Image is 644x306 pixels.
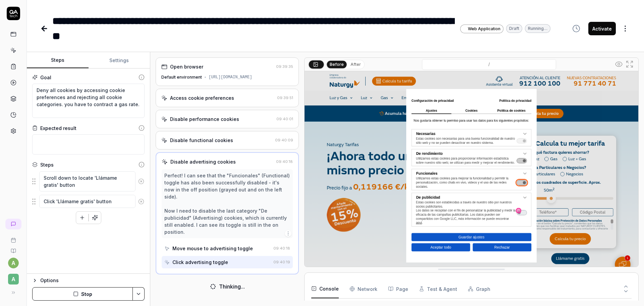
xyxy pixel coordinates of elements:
[3,243,24,254] a: Documentation
[276,159,293,164] time: 09:40:18
[162,242,293,255] button: Move mouse to advertising toggle09:40:18
[5,219,21,229] a: New conversation
[32,194,145,209] div: Suggestions
[568,22,584,35] button: View version history
[136,195,147,208] button: Remove step
[419,279,457,298] button: Test & Agent
[40,276,145,285] div: Options
[275,138,293,142] time: 09:40:09
[468,26,500,32] span: Web Application
[468,279,490,298] button: Graph
[164,172,290,235] div: Perfect! I can see that the "Funcionales" (Functional) toggle has also been successfully disabled...
[162,256,293,268] button: Click advertising toggle09:40:19
[32,287,133,301] button: Stop
[8,258,19,268] button: a
[8,274,19,285] span: A
[388,279,408,298] button: Page
[3,268,24,286] button: A
[172,245,253,252] div: Move mouse to advertising toggle
[3,232,24,243] a: Book a call with us
[219,282,245,291] div: Thinking...
[40,125,76,132] div: Expected result
[170,137,233,144] div: Disable functional cookies
[305,71,638,280] img: Screenshot
[276,64,293,69] time: 09:39:35
[273,246,290,251] time: 09:40:18
[525,24,550,33] div: Running…
[161,74,202,80] div: Default environment
[40,161,54,168] div: Steps
[348,61,364,68] button: After
[172,259,228,266] div: Click advertising toggle
[277,95,293,100] time: 09:39:51
[170,63,203,70] div: Open browser
[170,158,236,165] div: Disable advertising cookies
[327,60,347,68] button: Before
[273,260,290,264] time: 09:40:19
[276,117,293,121] time: 09:40:01
[350,279,377,298] button: Network
[588,22,616,35] button: Activate
[209,74,252,80] div: [URL][DOMAIN_NAME]
[624,59,635,70] button: Open in full screen
[136,175,147,188] button: Remove step
[506,24,522,33] div: Draft
[27,52,89,69] button: Steps
[32,171,145,192] div: Suggestions
[311,279,339,298] button: Console
[460,24,503,33] a: Web Application
[170,94,234,101] div: Access cookie preferences
[89,52,150,69] button: Settings
[613,59,624,70] button: Show all interative elements
[40,74,51,81] div: Goal
[170,116,239,123] div: Disable performance cookies
[32,276,145,285] button: Options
